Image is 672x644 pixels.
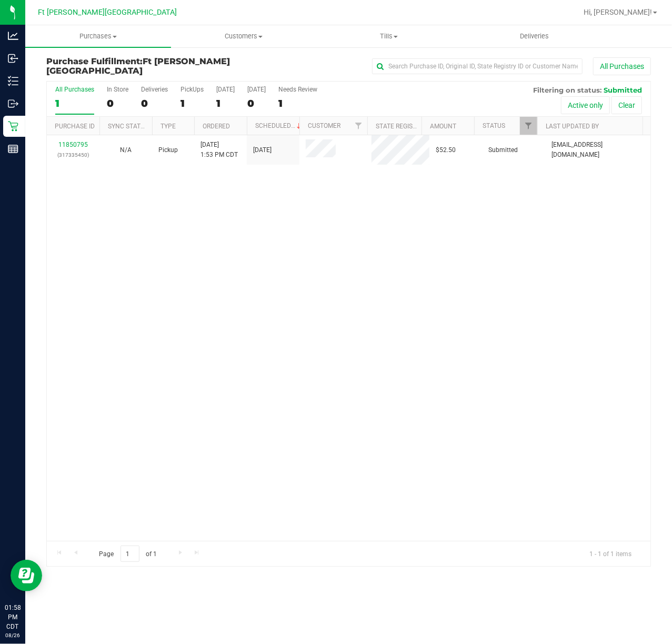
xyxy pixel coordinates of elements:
[158,145,178,155] span: Pickup
[120,145,132,155] button: N/A
[8,144,18,154] inline-svg: Reports
[121,546,139,562] input: 1
[58,141,88,148] a: 11850795
[483,122,505,129] a: Status
[253,145,272,155] span: [DATE]
[55,97,94,109] div: 1
[171,25,317,47] a: Customers
[180,86,204,93] div: PickUps
[161,123,176,130] a: Type
[8,31,18,41] inline-svg: Analytics
[25,32,171,41] span: Purchases
[551,140,644,160] span: [EMAIL_ADDRESS][DOMAIN_NAME]
[120,146,132,154] span: Not Applicable
[278,97,317,109] div: 1
[11,560,42,591] iframe: Resource center
[308,122,340,129] a: Customer
[462,25,608,47] a: Deliveries
[430,123,456,130] a: Amount
[546,123,599,130] a: Last Updated By
[581,546,640,561] span: 1 - 1 of 1 items
[8,53,18,64] inline-svg: Inbound
[247,86,266,93] div: [DATE]
[317,32,462,41] span: Tills
[200,140,238,160] span: [DATE] 1:53 PM CDT
[108,123,148,130] a: Sync Status
[90,546,166,562] span: Page of 1
[8,98,18,109] inline-svg: Outbound
[376,123,431,130] a: State Registry ID
[561,96,610,114] button: Active only
[506,32,563,41] span: Deliveries
[611,96,642,114] button: Clear
[247,97,266,109] div: 0
[25,25,171,47] a: Purchases
[46,57,248,75] h3: Purchase Fulfillment:
[203,123,230,130] a: Ordered
[172,32,316,41] span: Customers
[436,145,456,155] span: $52.50
[520,117,537,135] a: Filter
[46,56,230,76] span: Ft [PERSON_NAME][GEOGRAPHIC_DATA]
[593,57,651,75] button: All Purchases
[533,86,601,94] span: Filtering on status:
[316,25,462,47] a: Tills
[5,603,21,631] p: 01:58 PM CDT
[216,86,235,93] div: [DATE]
[141,97,168,109] div: 0
[107,97,128,109] div: 0
[55,86,94,93] div: All Purchases
[53,150,93,160] p: (317335450)
[141,86,168,93] div: Deliveries
[216,97,235,109] div: 1
[8,121,18,132] inline-svg: Retail
[255,122,303,129] a: Scheduled
[350,117,367,135] a: Filter
[604,86,642,94] span: Submitted
[584,8,652,16] span: Hi, [PERSON_NAME]!
[55,123,95,130] a: Purchase ID
[180,97,204,109] div: 1
[5,631,21,639] p: 08/26
[107,86,128,93] div: In Store
[38,8,177,17] span: Ft [PERSON_NAME][GEOGRAPHIC_DATA]
[8,76,18,86] inline-svg: Inventory
[278,86,317,93] div: Needs Review
[372,58,583,74] input: Search Purchase ID, Original ID, State Registry ID or Customer Name...
[488,145,518,155] span: Submitted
